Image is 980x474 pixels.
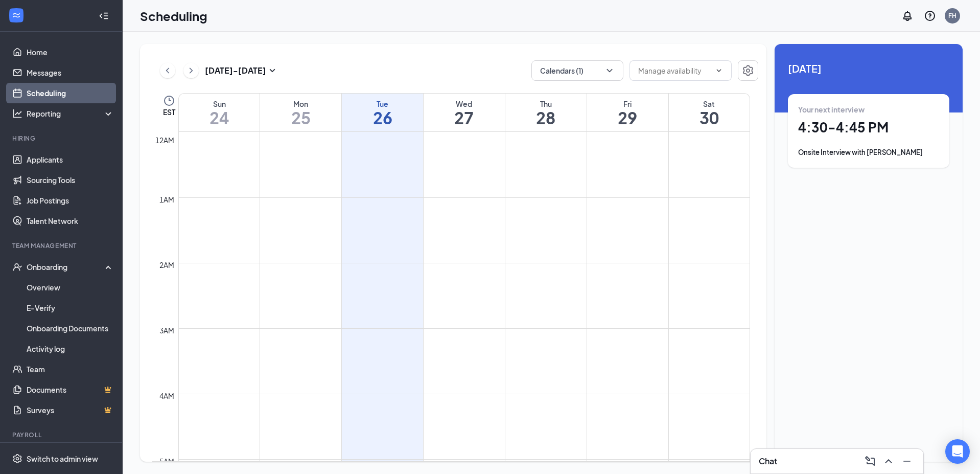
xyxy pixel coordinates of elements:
[186,64,196,77] svg: ChevronRight
[505,94,587,131] a: August 28, 2025
[669,99,750,109] div: Sat
[424,94,505,131] a: August 27, 2025
[179,94,260,131] a: August 24, 2025
[27,62,114,83] a: Messages
[27,338,114,359] a: Activity log
[12,241,112,250] div: Team Management
[157,325,176,336] div: 3am
[266,64,278,77] svg: SmallChevronDown
[27,379,114,400] a: DocumentsCrown
[901,455,913,467] svg: Minimize
[424,109,505,126] h1: 27
[153,134,176,146] div: 12am
[669,109,750,126] h1: 30
[27,83,114,103] a: Scheduling
[157,390,176,401] div: 4am
[163,107,175,117] span: EST
[948,11,956,20] div: FH
[12,108,22,119] svg: Analysis
[157,194,176,205] div: 1am
[183,63,199,78] button: ChevronRight
[669,94,750,131] a: August 30, 2025
[604,65,615,76] svg: ChevronDown
[788,60,949,76] span: [DATE]
[12,134,112,143] div: Hiring
[179,99,260,109] div: Sun
[163,95,175,107] svg: Clock
[179,109,260,126] h1: 24
[798,104,939,115] div: Your next interview
[157,456,176,467] div: 5am
[924,10,936,22] svg: QuestionInfo
[27,42,114,62] a: Home
[11,10,21,20] svg: WorkstreamLogo
[12,454,22,464] svg: Settings
[160,63,175,78] button: ChevronLeft
[27,108,114,119] div: Reporting
[260,109,341,126] h1: 25
[862,453,878,469] button: ComposeMessage
[27,277,114,298] a: Overview
[587,109,668,126] h1: 29
[587,94,668,131] a: August 29, 2025
[531,60,623,81] button: Calendars (1)ChevronDown
[27,454,98,464] div: Switch to admin view
[162,64,173,77] svg: ChevronLeft
[27,298,114,318] a: E-Verify
[505,109,587,126] h1: 28
[12,262,22,272] svg: UserCheck
[882,455,895,467] svg: ChevronUp
[798,119,939,136] h1: 4:30 - 4:45 PM
[140,7,207,25] h1: Scheduling
[27,359,114,379] a: Team
[27,190,114,211] a: Job Postings
[759,456,777,467] h3: Chat
[880,453,897,469] button: ChevronUp
[342,94,423,131] a: August 26, 2025
[27,318,114,338] a: Onboarding Documents
[27,149,114,170] a: Applicants
[260,94,341,131] a: August 25, 2025
[260,99,341,109] div: Mon
[738,60,758,81] button: Settings
[342,99,423,109] div: Tue
[157,259,176,270] div: 2am
[27,400,114,420] a: SurveysCrown
[12,431,112,439] div: Payroll
[864,455,876,467] svg: ComposeMessage
[715,66,723,75] svg: ChevronDown
[342,109,423,126] h1: 26
[901,10,914,22] svg: Notifications
[27,211,114,231] a: Talent Network
[205,65,266,76] h3: [DATE] - [DATE]
[798,147,939,157] div: Onsite Interview with [PERSON_NAME]
[424,99,505,109] div: Wed
[945,439,970,464] div: Open Intercom Messenger
[99,11,109,21] svg: Collapse
[587,99,668,109] div: Fri
[742,64,754,77] svg: Settings
[638,65,711,76] input: Manage availability
[27,170,114,190] a: Sourcing Tools
[505,99,587,109] div: Thu
[899,453,915,469] button: Minimize
[27,262,105,272] div: Onboarding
